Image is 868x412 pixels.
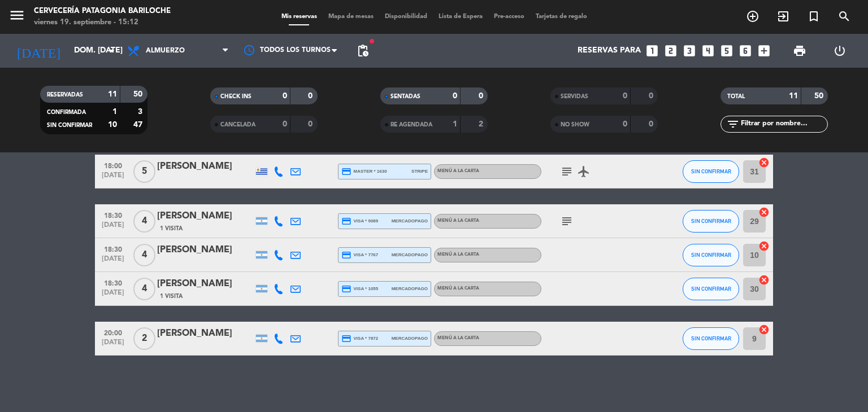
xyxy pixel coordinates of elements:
strong: 50 [814,92,826,100]
i: looks_5 [719,43,734,58]
span: 2 [133,327,155,350]
i: credit_card [341,334,351,344]
span: SIN CONFIRMAR [691,218,731,224]
i: looks_two [663,43,678,58]
strong: 1 [453,120,457,128]
div: LOG OUT [819,34,860,68]
div: Cervecería Patagonia Bariloche [34,6,171,17]
span: MENÚ A LA CARTA [437,169,479,173]
span: mercadopago [392,335,428,342]
i: arrow_drop_down [105,44,119,58]
span: Mis reservas [276,14,323,20]
i: credit_card [341,250,351,260]
span: MENÚ A LA CARTA [437,218,479,223]
i: cancel [758,157,770,168]
i: cancel [758,274,770,286]
button: menu [8,7,25,28]
span: Pre-acceso [488,14,530,20]
i: looks_3 [682,43,697,58]
span: Disponibilidad [379,14,433,20]
span: [DATE] [99,172,127,185]
strong: 0 [649,120,656,128]
i: menu [8,7,25,24]
i: filter_list [726,117,740,131]
span: SIN CONFIRMAR [691,335,731,341]
i: credit_card [341,216,351,226]
span: [DATE] [99,255,127,268]
span: mercadopago [392,217,428,225]
span: mercadopago [392,285,428,292]
span: 5 [133,160,155,183]
strong: 0 [308,92,315,100]
span: Reservas para [578,46,641,55]
span: visa * 7872 [341,334,378,344]
strong: 1 [112,108,117,116]
span: Almuerzo [146,47,185,55]
strong: 0 [623,120,627,128]
span: SIN CONFIRMAR [47,122,92,128]
span: SIN CONFIRMAR [691,286,731,292]
span: Mapa de mesas [323,14,379,20]
i: [DATE] [8,38,68,63]
i: power_settings_new [833,44,847,58]
span: [DATE] [99,289,127,302]
span: NO SHOW [561,122,589,128]
span: SIN CONFIRMAR [691,168,731,174]
i: search [837,10,851,23]
span: stripe [411,168,428,175]
span: print [793,44,806,58]
span: 18:00 [99,159,127,172]
button: SIN CONFIRMAR [683,278,739,300]
span: [DATE] [99,221,127,234]
span: visa * 7767 [341,250,378,260]
strong: 0 [623,92,627,100]
span: CHECK INS [220,94,251,99]
span: 1 Visita [160,292,183,301]
i: cancel [758,207,770,218]
span: TOTAL [727,94,745,99]
div: [PERSON_NAME] [157,326,253,341]
span: 4 [133,278,155,300]
span: 18:30 [99,242,127,255]
i: looks_one [645,43,659,58]
i: add_circle_outline [746,10,759,23]
i: credit_card [341,284,351,294]
i: airplanemode_active [577,165,591,178]
button: SIN CONFIRMAR [683,244,739,266]
strong: 0 [479,92,485,100]
i: turned_in_not [807,10,821,23]
i: cancel [758,240,770,252]
span: [DATE] [99,339,127,352]
span: pending_actions [356,44,370,58]
span: 18:30 [99,208,127,221]
strong: 0 [283,120,287,128]
span: mercadopago [392,251,428,258]
strong: 11 [108,90,117,98]
span: MENÚ A LA CARTA [437,252,479,257]
button: SIN CONFIRMAR [683,210,739,233]
i: cancel [758,324,770,335]
span: CANCELADA [220,122,255,128]
span: Tarjetas de regalo [530,14,593,20]
div: viernes 19. septiembre - 15:12 [34,17,171,28]
i: exit_to_app [776,10,790,23]
i: subject [560,214,574,228]
button: SIN CONFIRMAR [683,160,739,183]
div: [PERSON_NAME] [157,159,253,174]
input: Filtrar por nombre... [740,118,827,130]
span: MENÚ A LA CARTA [437,286,479,291]
span: CONFIRMADA [47,109,86,115]
div: [PERSON_NAME] [157,209,253,223]
button: SIN CONFIRMAR [683,327,739,350]
span: 4 [133,210,155,233]
i: subject [560,165,574,178]
strong: 11 [789,92,798,100]
span: SERVIDAS [561,94,588,99]
span: master * 1630 [341,166,387,177]
strong: 0 [308,120,315,128]
strong: 10 [108,121,117,129]
span: 18:30 [99,276,127,289]
strong: 0 [453,92,457,100]
span: SENTADAS [390,94,420,99]
span: MENÚ A LA CARTA [437,336,479,340]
